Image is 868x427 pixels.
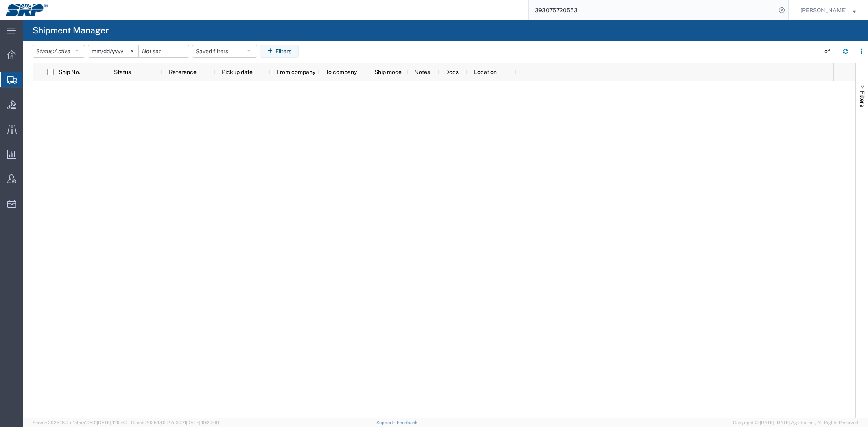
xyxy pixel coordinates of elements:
span: Marissa Camacho [800,6,847,15]
button: Saved filters [192,45,257,58]
span: Filters [859,91,866,107]
button: Filters [260,45,299,58]
span: Ship No. [59,69,80,75]
span: Notes [414,69,430,75]
span: Pickup date [222,69,253,75]
h4: Shipment Manager [33,20,109,41]
span: Ship mode [374,69,402,75]
a: Feedback [397,420,418,425]
input: Search for shipment number, reference number [529,0,776,20]
span: Server: 2025.18.0-d1e9a510831 [33,420,127,425]
span: Location [474,69,497,75]
span: Docs [445,69,459,75]
span: To company [326,69,357,75]
input: Not set [139,45,189,57]
span: Client: 2025.18.0-27d3021 [131,420,219,425]
a: Support [376,420,397,425]
span: Reference [169,69,197,75]
span: Active [54,48,70,54]
button: Status:Active [33,45,85,58]
span: [DATE] 10:20:09 [186,420,219,425]
span: [DATE] 11:12:30 [97,420,127,425]
span: Copyright © [DATE]-[DATE] Agistix Inc., All Rights Reserved [733,419,858,426]
img: logo [6,4,48,16]
div: - of - [822,47,836,56]
button: [PERSON_NAME] [800,5,857,15]
input: Not set [88,45,138,57]
span: From company [277,69,315,75]
span: Status [114,69,131,75]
